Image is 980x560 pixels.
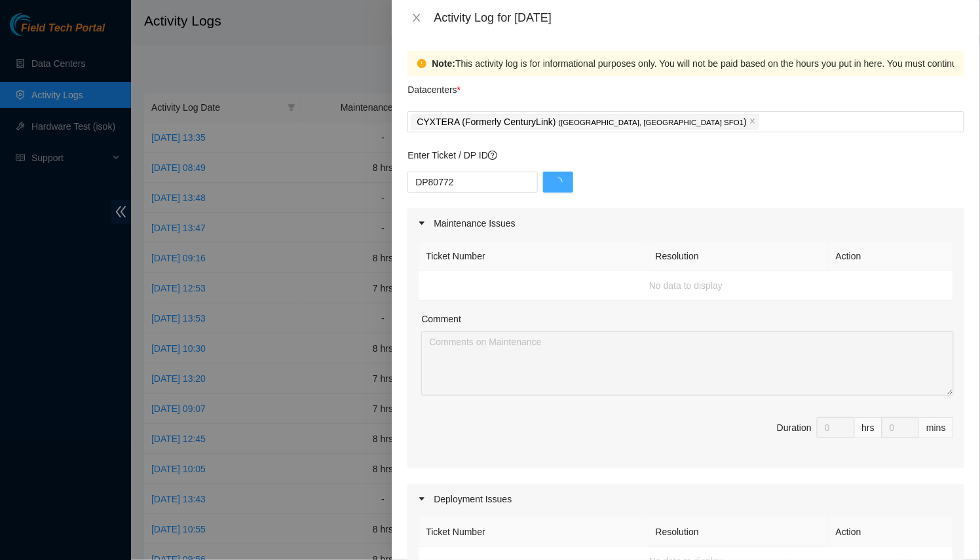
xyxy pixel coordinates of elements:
[777,420,812,435] div: Duration
[421,312,461,326] label: Comment
[434,10,964,25] div: Activity Log for [DATE]
[407,208,964,238] div: Maintenance Issues
[432,56,455,71] strong: Note:
[421,331,954,396] textarea: Comment
[559,119,744,126] span: ( [GEOGRAPHIC_DATA], [GEOGRAPHIC_DATA] SFO1
[418,219,426,227] span: caret-right
[649,517,829,547] th: Resolution
[829,242,954,271] th: Action
[407,76,461,97] p: Datacenters
[488,151,497,160] span: question-circle
[419,271,954,301] td: No data to display
[417,59,426,68] span: exclamation-circle
[919,417,954,438] div: mins
[407,148,964,162] p: Enter Ticket / DP ID
[411,12,422,23] span: close
[417,115,747,130] p: CYXTERA (Formerly CenturyLink) )
[419,517,648,547] th: Ticket Number
[407,484,964,514] div: Deployment Issues
[749,118,756,126] span: close
[829,517,954,547] th: Action
[407,12,426,24] button: Close
[554,177,563,187] span: loading
[649,242,829,271] th: Resolution
[855,417,882,438] div: hrs
[418,495,426,503] span: caret-right
[419,242,648,271] th: Ticket Number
